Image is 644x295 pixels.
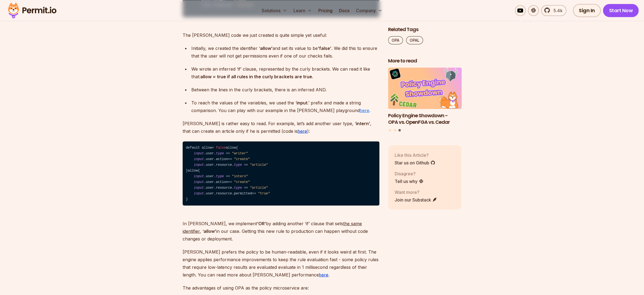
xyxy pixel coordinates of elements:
[228,151,230,155] span: =
[194,180,204,184] span: input
[194,186,204,189] span: input
[183,284,379,291] p: The advantages of using OPA as the policy microservice are:
[226,174,228,178] span: =
[395,189,437,195] p: Want more?
[246,163,248,167] span: =
[244,186,246,189] span: =
[228,157,230,161] span: =
[356,121,370,126] strong: intern’
[388,58,462,64] h2: More to read
[258,191,270,195] span: "true"
[250,186,268,189] span: "article"
[236,146,238,149] span: {
[297,100,307,105] strong: input
[234,163,242,167] span: type
[228,180,230,184] span: =
[319,272,328,277] a: here
[230,157,232,161] span: =
[318,45,331,51] strong: ‘false’
[388,36,403,44] a: OPA
[234,157,250,161] span: "create"
[216,151,224,155] span: type
[232,151,248,155] span: "writer"
[550,7,563,14] span: 5.4k
[234,186,242,189] span: type
[337,5,352,16] a: Docs
[541,5,566,16] a: 5.4k
[183,248,379,278] p: [PERSON_NAME] prefers the policy to be human-readable, even if it looks weird at first. The engin...
[354,5,385,16] button: Company
[394,129,396,131] button: Go to slide 2
[398,129,401,131] button: Go to slide 3
[388,68,462,132] div: Posts
[244,163,246,167] span: =
[183,23,379,39] p: The [PERSON_NAME] code we just created is quite simple yet useful:
[316,5,335,16] a: Pricing
[603,4,639,17] a: Start Now
[260,45,273,51] strong: allow’
[212,146,214,149] span: =
[395,178,424,185] a: Tell us why
[232,174,248,178] span: "intern"
[388,68,462,109] img: Policy Engine Showdown - OPA vs. OpenFGA vs. Cedar
[406,36,423,44] a: OPAL
[254,191,256,195] span: =
[186,197,188,201] span: }
[183,212,379,242] p: In [PERSON_NAME], we implement by adding another ‘if’ clause that sets , ‘ in our case. Getting t...
[388,112,462,126] h3: Policy Engine Showdown - OPA vs. OpenFGA vs. Cedar
[194,174,204,178] span: input
[198,168,200,172] span: {
[573,4,601,17] a: Sign In
[395,170,424,177] p: Disagree?
[230,180,232,184] span: =
[191,44,379,59] p: Initially, we created the identifier ‘ and set its value to be . We did this to ensure that the u...
[183,141,379,205] code: default allow allow .user. .user.action .user.resource. allow .user. .user.action .user.resource....
[250,163,268,167] span: "article"
[389,129,391,131] button: Go to slide 1
[226,151,228,155] span: =
[291,5,314,16] button: Learn
[395,197,437,203] a: Join our Substack
[191,65,379,80] p: We wrote an inferred ‘if’ clause, represented by the curly brackets. We can read it like that:
[252,191,254,195] span: =
[395,152,435,158] p: Like this Article?
[228,174,230,178] span: =
[191,86,379,93] p: Between the lines in the curly brackets, there is an inferred AND.
[259,5,289,16] button: Solutions
[246,186,248,189] span: =
[183,119,379,135] p: [PERSON_NAME] is rather easy to read. For example, let’s add another user type, ‘ , that can crea...
[216,174,224,178] span: type
[388,26,462,33] h2: Related Tags
[191,99,379,114] p: To reach the values of the variables, we used the ‘ .’ prefix and made a string comparison. You c...
[257,221,266,226] strong: ‘OR’
[298,128,307,134] a: here
[194,191,204,195] span: input
[216,146,226,149] span: false
[204,228,216,234] strong: allow’
[200,74,313,79] strong: allow = true if all rules in the curly brackets are true.
[186,168,188,172] span: }
[183,221,362,234] u: the same identifier
[194,151,204,155] span: input
[388,68,462,126] li: 3 of 3
[360,107,369,113] a: here
[5,1,59,20] img: Permit logo
[194,163,204,167] span: input
[395,159,435,166] a: Star us on Github
[194,157,204,161] span: input
[234,180,250,184] span: "create"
